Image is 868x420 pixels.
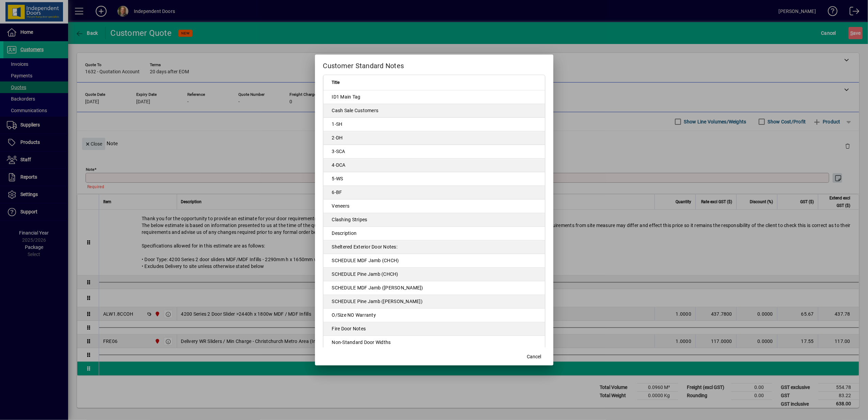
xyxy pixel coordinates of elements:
td: Veneers [323,199,545,213]
td: 4-DCA [323,159,545,172]
td: ID1 Main Tag [323,90,545,104]
td: SCHEDULE MDF Jamb ([PERSON_NAME]) [323,281,545,295]
td: Clashing Stripes [323,213,545,227]
td: Non-Standard Door Widths [323,336,545,349]
button: Cancel [523,350,545,363]
td: SCHEDULE Pine Jamb (CHCH) [323,268,545,281]
td: 1-SH [323,118,545,131]
td: SCHEDULE Pine Jamb ([PERSON_NAME]) [323,295,545,309]
span: Title [332,79,340,86]
td: Sheltered Exterior Door Notes: [323,240,545,254]
td: SCHEDULE MDF Jamb (CHCH) [323,254,545,268]
td: Cash Sale Customers [323,104,545,118]
td: Description [323,227,545,240]
td: 3-SCA [323,145,545,159]
td: 5-WS [323,172,545,186]
td: Fire Door Notes [323,322,545,336]
td: O/Size NO Warranty [323,309,545,322]
h2: Customer Standard Notes [315,55,553,74]
td: 6-BF [323,186,545,199]
span: Cancel [527,353,541,360]
td: 2-DH [323,131,545,145]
